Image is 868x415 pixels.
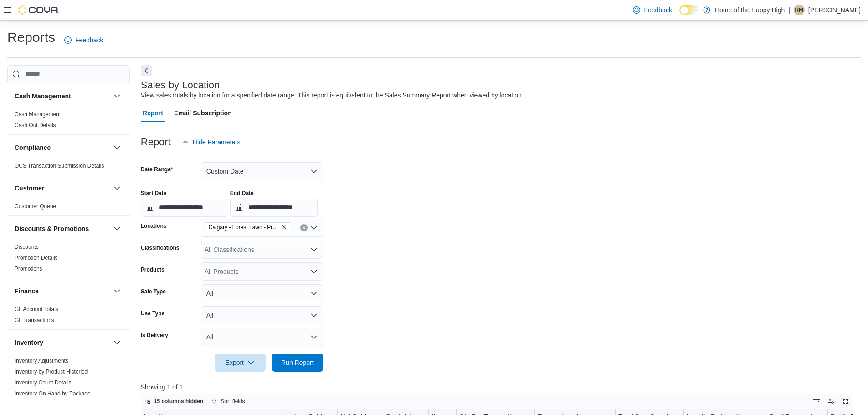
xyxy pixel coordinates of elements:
[141,396,207,407] button: 15 columns hidden
[7,304,130,329] div: Finance
[141,91,524,100] div: View sales totals by location for a specified date range. This report is equivalent to the Sales ...
[193,138,241,147] span: Hide Parameters
[15,184,44,193] h3: Customer
[141,199,228,217] input: Press the down key to open a popover containing a calendar.
[15,92,110,101] button: Cash Management
[15,390,91,397] a: Inventory On Hand by Package
[15,243,39,251] span: Discounts
[15,244,39,250] a: Discounts
[15,317,54,323] a: GL Transactions
[282,225,287,230] button: Remove Calgary - Forest Lawn - Prairie Records from selection in this group
[220,354,260,372] span: Export
[272,354,323,372] button: Run Report
[143,104,163,122] span: Report
[141,288,166,295] label: Sale Type
[208,396,248,407] button: Sort fields
[141,244,180,251] label: Classifications
[15,184,110,193] button: Customer
[230,190,254,197] label: End Date
[281,358,314,367] span: Run Report
[141,383,861,392] p: Showing 1 of 1
[112,183,123,194] button: Customer
[7,201,130,215] div: Customer
[15,369,89,375] a: Inventory by Product Historical
[15,203,56,210] a: Customer Queue
[15,143,51,152] h3: Compliance
[15,368,89,375] span: Inventory by Product Historical
[7,109,130,134] div: Cash Management
[15,287,39,296] h3: Finance
[310,224,318,231] button: Open list of options
[178,133,244,151] button: Hide Parameters
[629,1,675,19] a: Feedback
[15,143,110,152] button: Compliance
[174,104,232,122] span: Email Subscription
[15,122,56,128] a: Cash Out Details
[112,223,123,234] button: Discounts & Promotions
[15,266,42,272] a: Promotions
[141,166,173,173] label: Date Range
[15,163,104,169] a: OCS Transaction Submission Details
[7,28,55,46] h1: Reports
[141,190,167,197] label: Start Date
[715,5,785,15] p: Home of the Happy High
[15,338,110,347] button: Inventory
[840,396,851,407] button: Enter fullscreen
[112,286,123,297] button: Finance
[794,5,805,15] div: Rebecca MacNeill
[201,162,323,180] button: Custom Date
[15,224,89,233] h3: Discounts & Promotions
[15,111,61,118] a: Cash Management
[7,241,130,278] div: Discounts & Promotions
[201,306,323,324] button: All
[205,222,291,232] span: Calgary - Forest Lawn - Prairie Records
[141,80,220,91] h3: Sales by Location
[811,396,822,407] button: Keyboard shortcuts
[215,354,266,372] button: Export
[15,224,110,233] button: Discounts & Promotions
[679,5,699,15] input: Dark Mode
[209,223,280,232] span: Calgary - Forest Lawn - Prairie Records
[15,358,68,364] a: Inventory Adjustments
[141,332,168,339] label: Is Delivery
[141,310,164,317] label: Use Type
[310,268,318,275] button: Open list of options
[141,222,167,230] label: Locations
[15,287,110,296] button: Finance
[15,92,71,101] h3: Cash Management
[15,255,58,261] a: Promotion Details
[141,65,152,76] button: Next
[795,5,804,15] span: RM
[61,31,107,49] a: Feedback
[310,246,318,253] button: Open list of options
[18,5,59,15] img: Cova
[15,338,43,347] h3: Inventory
[221,398,245,405] span: Sort fields
[141,266,164,273] label: Products
[154,398,204,405] span: 15 columns hidden
[15,379,72,386] span: Inventory Count Details
[112,91,123,102] button: Cash Management
[15,379,72,386] a: Inventory Count Details
[230,199,318,217] input: Press the down key to open a popover containing a calendar.
[112,142,123,153] button: Compliance
[15,306,58,313] a: GL Account Totals
[201,284,323,302] button: All
[112,337,123,348] button: Inventory
[826,396,837,407] button: Display options
[808,5,861,15] p: [PERSON_NAME]
[15,317,54,324] span: GL Transactions
[201,328,323,346] button: All
[788,5,790,15] p: |
[75,36,103,45] span: Feedback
